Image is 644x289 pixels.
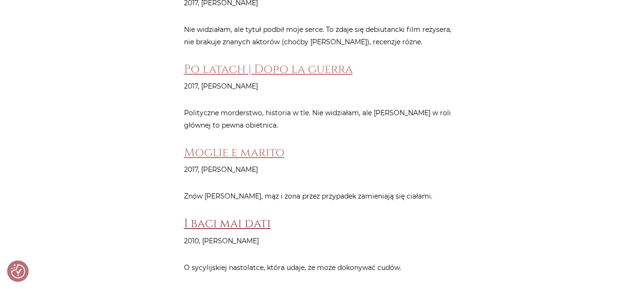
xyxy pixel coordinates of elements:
[184,80,460,92] p: 2017, [PERSON_NAME]
[11,264,25,279] img: Revisit consent button
[184,235,460,247] p: 2010, [PERSON_NAME]
[184,61,353,77] a: Po latach | Dopo la guerra
[184,216,271,231] a: I baci mai dati
[184,107,460,131] p: Polityczne morderstwo, historia w tle. Nie widziałam, ale [PERSON_NAME] w roli głównej to pewna o...
[184,261,460,274] p: O sycylijskiej nastolatce, która udaje, że może dokonywać cudów.
[184,163,460,176] p: 2017, [PERSON_NAME]
[184,23,460,48] p: Nie widziałam, ale tytuł podbił moje serce. To zdaje się debiutancki film reżysera, nie brakuje z...
[184,190,460,202] p: Znów [PERSON_NAME], mąż i żona przez przypadek zamieniają się ciałami.
[184,145,285,160] a: Moglie e marito
[11,264,25,279] button: Preferencje co do zgód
